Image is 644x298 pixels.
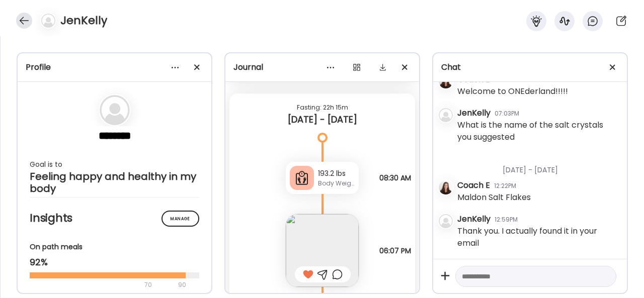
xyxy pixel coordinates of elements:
[41,14,55,28] img: bg-avatar-default.svg
[457,225,619,249] div: Thank you. I actually found it in your email
[162,211,199,227] div: Manage
[457,119,619,143] div: What is the name of the salt crystals you suggested
[30,211,199,226] h2: Insights
[457,179,490,191] div: Coach E
[439,108,453,122] img: bg-avatar-default.svg
[379,174,411,182] span: 08:30 AM
[286,214,359,287] img: images%2FtMmoAjnpC4W6inctRLcbakHpIsj1%2FaLU7goU7UF94ujSYKcgA%2Fa4Z0w48jGVwC4ojHIcby_240
[318,179,355,188] div: Body Weight
[233,61,411,73] div: Journal
[494,181,516,190] div: 12:22PM
[318,168,355,179] div: 193.2 lbs
[177,279,187,291] div: 90
[457,107,491,119] div: JenKelly
[30,279,175,291] div: 70
[495,109,519,118] div: 07:03PM
[495,215,518,224] div: 12:59PM
[441,61,619,73] div: Chat
[30,242,199,252] div: On path meals
[457,213,491,225] div: JenKelly
[30,158,199,170] div: Goal is to
[30,170,199,194] div: Feeling happy and healthy in my body
[439,180,453,194] img: avatars%2FFsPf04Jk68cSUdEwFQB7fxCFTtM2
[26,61,203,73] div: Profile
[457,85,568,97] div: Welcome to ONEderland!!!!!
[30,256,199,268] div: 92%
[457,191,531,204] div: Maldon Salt Flakes
[60,13,107,29] h4: JenKelly
[237,114,407,126] div: [DATE] - [DATE]
[237,102,407,114] div: Fasting: 22h 15m
[100,95,130,125] img: bg-avatar-default.svg
[457,153,619,179] div: [DATE] - [DATE]
[439,214,453,228] img: bg-avatar-default.svg
[379,247,411,255] span: 06:07 PM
